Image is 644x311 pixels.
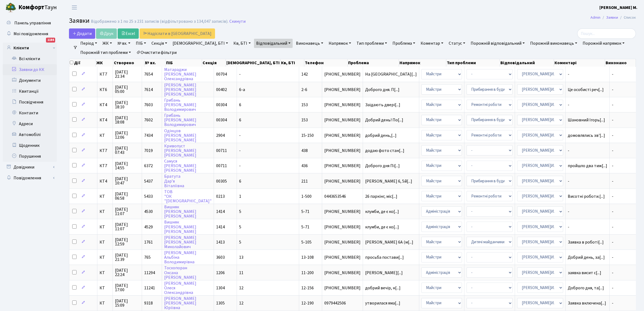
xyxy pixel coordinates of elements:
[446,59,500,67] th: Тип проблеми
[164,280,196,296] a: [PERSON_NAME]ОлесяОлександрівна
[301,193,312,199] span: 1-500
[144,59,166,67] th: № вх.
[528,39,579,48] a: Порожній виконавець
[18,3,44,12] b: Комфорт
[216,300,225,306] span: 1305
[115,268,140,277] span: [DATE] 22:24
[3,140,57,151] a: Щоденник
[164,143,196,158] a: Кривопуст[PERSON_NAME][PERSON_NAME]
[568,163,607,169] span: пройшло два тиж[...]
[3,18,57,28] a: Панель управління
[365,87,399,93] span: Доброго дня. П[...]
[144,117,153,123] span: 7602
[115,161,140,170] span: [DATE] 14:55
[216,163,227,169] span: 00711
[100,148,110,153] span: КТ7
[568,103,607,107] span: -
[568,117,605,123] span: Шановний Ігорь[...]
[164,158,196,173] a: Самуся[PERSON_NAME][PERSON_NAME]
[144,254,151,260] span: 765
[18,3,57,12] span: Таун
[216,209,225,215] span: 1414
[5,2,16,13] img: logo.png
[399,59,446,67] th: Напрямок
[14,20,51,26] span: Панель управління
[144,132,153,138] span: 7434
[365,102,400,108] span: Заїдають двері[...]
[144,300,153,306] span: 9318
[500,59,554,67] th: Відповідальний
[365,300,400,306] span: утворилася яма[...]
[568,132,605,138] span: домовлялись зв'[...]
[134,48,179,57] a: Очистити фільтри
[100,225,110,229] span: КТ
[164,128,196,143] a: Одінцов[PERSON_NAME][PERSON_NAME]
[239,224,241,230] span: 5
[326,39,353,48] a: Напрямок
[324,209,361,214] span: [PHONE_NUMBER]
[216,178,227,184] span: 00305
[164,67,196,82] a: Матараджи[PERSON_NAME]Олександрівна
[118,28,139,39] a: Excel
[3,108,57,118] a: Контакти
[216,254,225,260] span: 3603
[568,300,606,306] span: Заявка включена[...]
[216,71,227,77] span: 00704
[216,285,225,291] span: 1304
[301,71,308,77] span: 142
[100,286,110,290] span: КТ
[599,4,638,11] a: [PERSON_NAME] М.
[164,189,212,204] a: ТОВ"ОК"[DEMOGRAPHIC_DATA]"
[239,163,241,169] span: -
[115,116,140,124] span: [DATE] 18:08
[365,132,397,138] span: добрий день,[...]
[612,87,613,93] span: -
[365,117,403,123] span: Добрий день! По[...]
[590,15,600,20] a: Admin
[14,31,48,37] span: Мої повідомлення
[568,270,601,276] span: заявка висит с[...]
[365,209,399,215] span: клумби, де є ко[...]
[239,132,241,138] span: -
[91,19,228,24] div: Відображено з 1 по 25 з 231 записів (відфільтровано з 134,047 записів).
[115,131,140,140] span: [DATE] 12:06
[612,224,613,230] span: -
[100,118,110,122] span: КТ4
[100,194,110,199] span: КТ
[582,12,644,23] nav: breadcrumb
[468,39,527,48] a: Порожній відповідальний
[365,224,399,230] span: клумби, де є ко[...]
[144,102,153,108] span: 7603
[599,5,638,11] b: [PERSON_NAME] М.
[115,85,140,94] span: [DATE] 05:00
[216,117,227,123] span: 00304
[348,59,399,67] th: Проблема
[390,39,417,48] a: Проблема
[3,173,57,183] a: Повідомлення
[324,271,361,275] span: [PHONE_NUMBER]
[301,239,312,245] span: 5-105
[115,177,140,185] span: [DATE] 10:47
[216,132,225,138] span: 2904
[612,132,613,138] span: -
[100,255,110,260] span: КТ
[113,59,144,67] th: Створено
[568,209,607,214] span: -
[115,207,140,216] span: [DATE] 11:07
[568,225,607,229] span: -
[324,194,361,199] span: 0443653546
[365,270,403,276] span: [PERSON_NAME][...]
[239,254,243,260] span: 13
[612,300,613,306] span: -
[216,87,227,93] span: 00402
[301,132,314,138] span: 15-150
[301,300,314,306] span: 12-190
[115,299,140,307] span: [DATE] 15:09
[577,28,636,39] input: Пошук...
[115,222,140,231] span: [DATE] 11:07
[612,193,613,199] span: -
[216,239,225,245] span: 1413
[78,48,133,57] a: Порожній тип проблеми
[100,179,110,183] span: КТ4
[164,97,196,112] a: Грибань[PERSON_NAME]Володимирович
